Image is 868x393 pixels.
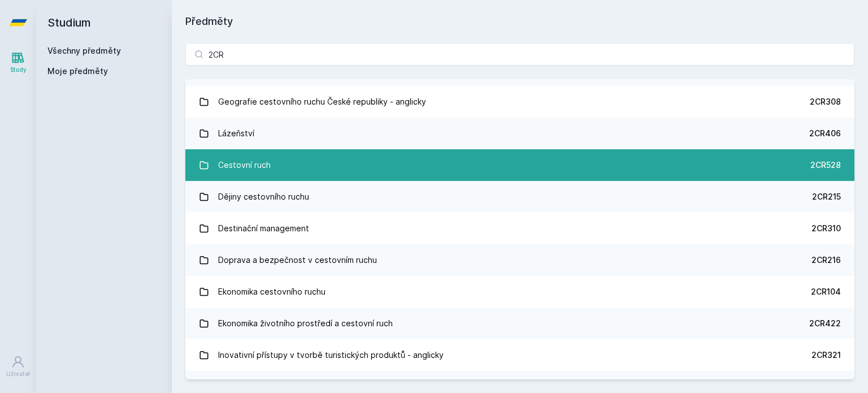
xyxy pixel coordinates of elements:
[185,213,854,244] a: Destinační management 2CR310
[218,217,309,240] div: Destinační management
[185,339,854,371] a: Inovativní přístupy v tvorbě turistických produktů - anglicky 2CR321
[185,14,854,29] h1: Předměty
[218,249,377,271] div: Doprava a bezpečnost v cestovním ruchu
[809,318,841,329] div: 2CR422
[47,46,121,55] a: Všechny předměty
[811,223,841,234] div: 2CR310
[185,308,854,339] a: Ekonomika životního prostředí a cestovní ruch 2CR422
[810,96,841,107] div: 2CR308
[812,191,841,202] div: 2CR215
[810,159,841,171] div: 2CR528
[185,244,854,276] a: Doprava a bezpečnost v cestovním ruchu 2CR216
[218,312,393,335] div: Ekonomika životního prostředí a cestovní ruch
[2,45,34,80] a: Study
[185,181,854,213] a: Dějiny cestovního ruchu 2CR215
[185,43,854,66] input: Název nebo ident předmětu…
[10,66,27,74] div: Study
[218,154,271,176] div: Cestovní ruch
[2,349,34,384] a: Uživatel
[185,86,854,118] a: Geografie cestovního ruchu České republiky - anglicky 2CR308
[218,90,426,113] div: Geografie cestovního ruchu České republiky - anglicky
[811,254,841,266] div: 2CR216
[811,286,841,297] div: 2CR104
[811,349,841,361] div: 2CR321
[47,66,108,77] span: Moje předměty
[185,118,854,149] a: Lázeňství 2CR406
[218,122,254,145] div: Lázeňství
[6,370,30,378] div: Uživatel
[185,149,854,181] a: Cestovní ruch 2CR528
[185,276,854,308] a: Ekonomika cestovního ruchu 2CR104
[809,128,841,139] div: 2CR406
[218,185,309,208] div: Dějiny cestovního ruchu
[218,280,325,303] div: Ekonomika cestovního ruchu
[218,344,444,366] div: Inovativní přístupy v tvorbě turistických produktů - anglicky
